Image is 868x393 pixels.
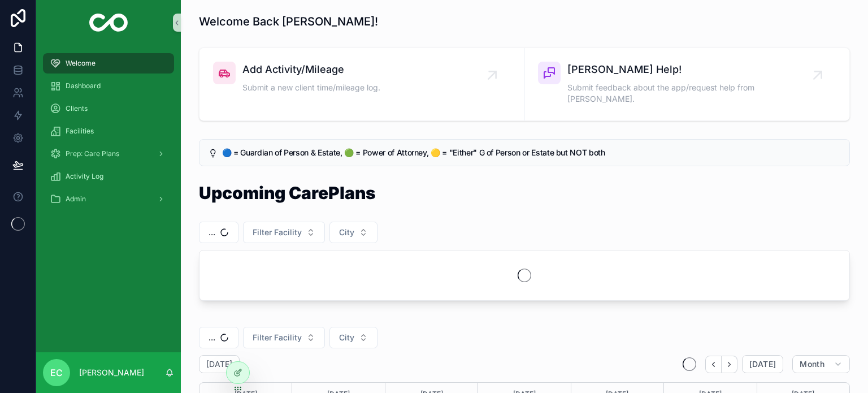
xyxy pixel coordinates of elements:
button: Select Button [199,327,238,348]
span: Filter Facility [253,332,302,343]
span: City [339,227,354,238]
span: Admin [66,195,86,204]
span: Submit a new client time/mileage log. [242,82,380,93]
h1: Upcoming CarePlans [199,184,376,201]
span: Dashboard [66,81,101,90]
p: [PERSON_NAME] [79,367,144,378]
span: Facilities [66,127,94,136]
a: Clients [43,98,174,119]
a: [PERSON_NAME] Help!Submit feedback about the app/request help from [PERSON_NAME]. [524,48,849,120]
span: [PERSON_NAME] Help! [567,62,818,77]
a: Prep: Care Plans [43,144,174,164]
img: App logo [89,14,128,32]
button: Next [722,356,737,373]
a: Dashboard [43,76,174,96]
span: [DATE] [749,359,776,369]
button: Select Button [243,222,325,243]
span: Submit feedback about the app/request help from [PERSON_NAME]. [567,82,818,105]
a: Admin [43,189,174,209]
span: City [339,332,354,343]
div: scrollable content [36,45,181,224]
span: Clients [66,104,88,113]
span: Prep: Care Plans [66,149,119,158]
a: Welcome [43,53,174,74]
button: Back [705,356,722,373]
span: EC [50,366,63,379]
span: ... [209,227,215,238]
h1: Welcome Back [PERSON_NAME]! [199,14,378,29]
span: ... [209,332,215,343]
h5: 🔵 = Guardian of Person & Estate, 🟢 = Power of Attorney, 🟡 = "Either" G of Person or Estate but NO... [222,149,840,157]
a: Facilities [43,121,174,141]
button: Select Button [329,222,377,243]
button: Select Button [329,327,377,348]
span: Activity Log [66,172,103,181]
a: Add Activity/MileageSubmit a new client time/mileage log. [199,48,524,120]
a: Activity Log [43,166,174,187]
button: Select Button [243,327,325,348]
button: Select Button [199,222,238,243]
button: Month [792,355,850,373]
span: Add Activity/Mileage [242,62,380,77]
h2: [DATE] [206,359,232,370]
span: Month [800,359,824,369]
span: Welcome [66,59,96,68]
span: Filter Facility [253,227,302,238]
button: [DATE] [742,355,783,373]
